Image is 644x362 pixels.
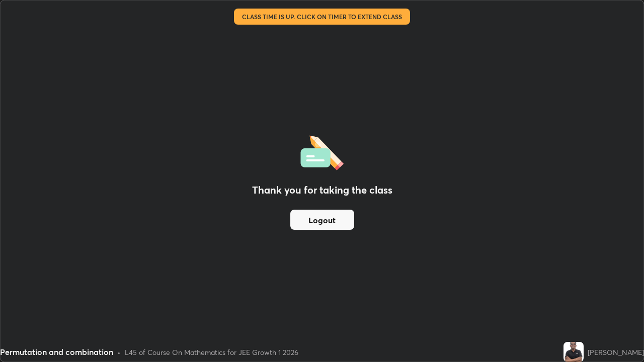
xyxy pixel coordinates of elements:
button: Logout [290,210,354,230]
img: 68f5c4e3b5444b35b37347a9023640a5.jpg [563,342,584,362]
div: L45 of Course On Mathematics for JEE Growth 1 2026 [125,347,298,357]
h2: Thank you for taking the class [252,183,392,198]
div: • [117,347,121,357]
div: [PERSON_NAME] [588,347,644,357]
img: offlineFeedback.1438e8b3.svg [300,132,344,170]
